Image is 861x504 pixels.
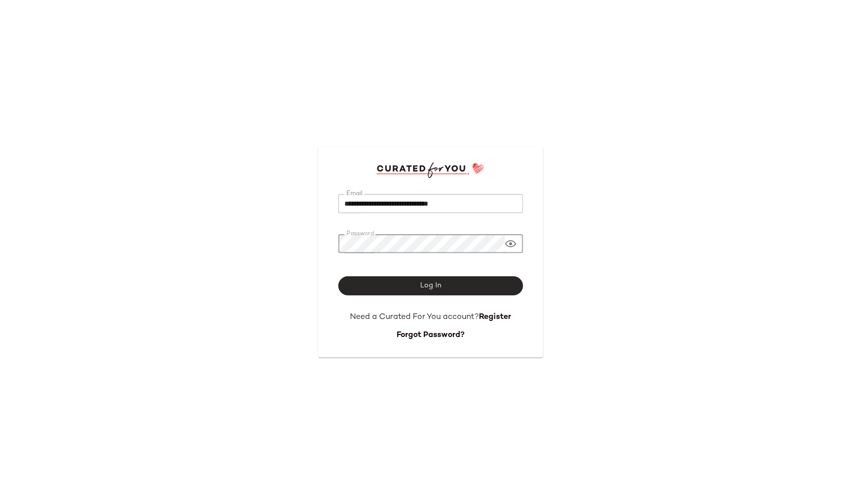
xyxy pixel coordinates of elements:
[338,276,523,295] button: Log In
[350,313,479,321] span: Need a Curated For You account?
[479,313,511,321] a: Register
[397,331,464,340] a: Forgot Password?
[420,282,441,290] span: Log In
[377,162,484,178] img: cfy_login_logo.DGdB1djN.svg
